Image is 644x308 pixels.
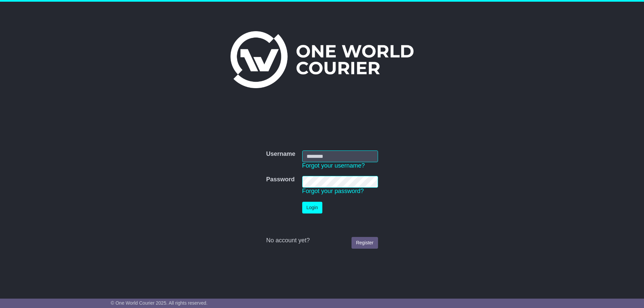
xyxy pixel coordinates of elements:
label: Password [266,176,294,183]
span: © One World Courier 2025. All rights reserved. [111,300,208,306]
div: No account yet? [266,237,378,244]
a: Forgot your username? [302,162,365,169]
img: One World [230,31,414,88]
a: Forgot your password? [302,188,364,194]
label: Username [266,150,295,158]
a: Register [352,237,378,249]
button: Login [302,202,322,213]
